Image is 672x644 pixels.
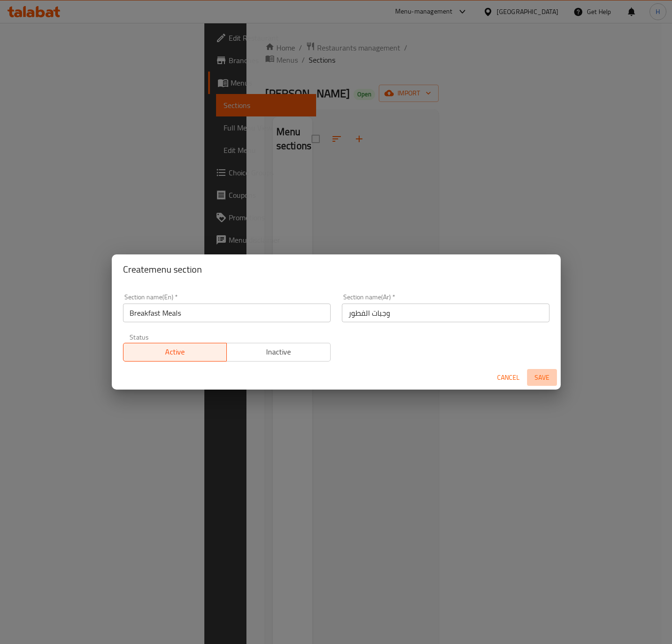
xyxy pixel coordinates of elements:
span: Cancel [497,372,520,384]
button: Active [123,343,227,362]
button: Save [527,369,557,386]
span: Inactive [231,345,327,359]
span: Save [531,372,553,384]
button: Inactive [226,343,331,362]
button: Cancel [493,369,523,386]
span: Active [127,345,224,359]
input: Please enter section name(ar) [342,304,549,322]
h2: Create menu section [123,262,549,277]
input: Please enter section name(en) [123,304,331,322]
